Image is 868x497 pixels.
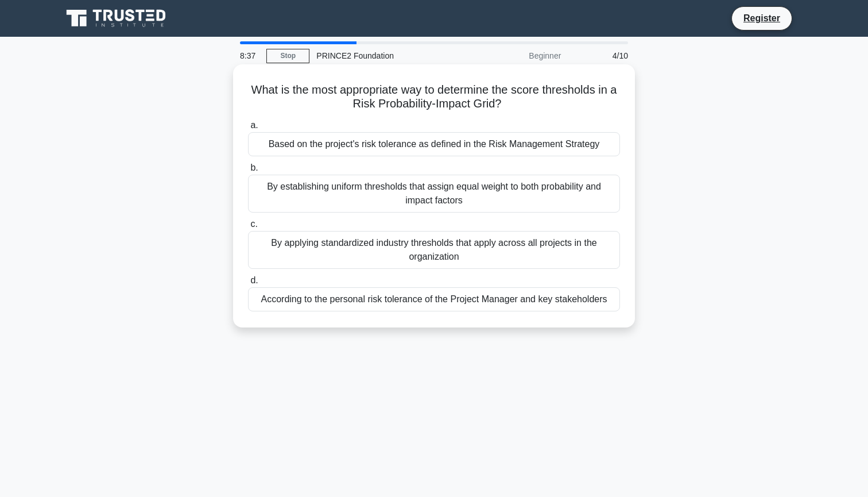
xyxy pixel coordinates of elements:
[309,44,467,67] div: PRINCE2 Foundation
[568,44,635,67] div: 4/10
[250,120,258,130] span: a.
[248,287,620,311] div: According to the personal risk tolerance of the Project Manager and key stakeholders
[248,132,620,156] div: Based on the project's risk tolerance as defined in the Risk Management Strategy
[247,83,621,111] h5: What is the most appropriate way to determine the score thresholds in a Risk Probability-Impact G...
[250,219,257,229] span: c.
[250,163,258,172] span: b.
[467,44,568,67] div: Beginner
[248,231,620,269] div: By applying standardized industry thresholds that apply across all projects in the organization
[737,11,787,25] a: Register
[233,44,266,67] div: 8:37
[250,275,258,285] span: d.
[248,175,620,213] div: By establishing uniform thresholds that assign equal weight to both probability and impact factors
[266,49,309,63] a: Stop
